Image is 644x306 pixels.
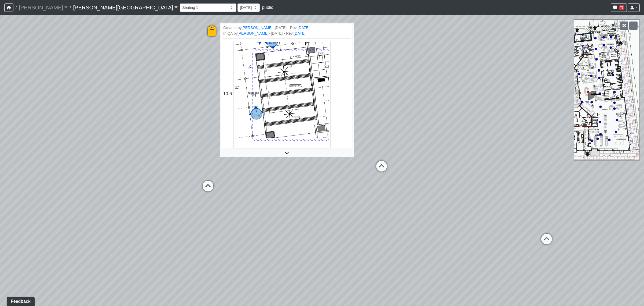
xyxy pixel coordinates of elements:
[68,2,73,13] span: /
[19,2,68,13] a: [PERSON_NAME]
[262,5,273,10] span: public
[73,2,178,13] a: [PERSON_NAME][GEOGRAPHIC_DATA]
[223,31,350,36] small: In QA by - [DATE] - Rev:
[4,295,36,306] iframe: Ybug feedback widget
[241,26,272,30] a: [PERSON_NAME]
[294,31,305,35] a: [DATE]
[223,25,350,31] small: Created by - [DATE] - Rev:
[619,5,624,10] span: 77
[233,41,330,148] img: o6PiLMwo4muFRt6mUSNRuH.png
[13,2,19,13] span: /
[237,31,268,35] a: [PERSON_NAME]
[298,26,309,30] a: [DATE]
[611,3,627,12] button: 77
[223,91,331,96] span: 10-6"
